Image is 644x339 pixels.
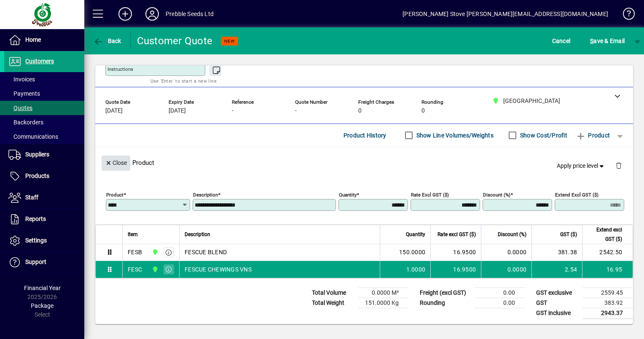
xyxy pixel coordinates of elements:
td: 2542.50 [582,244,633,261]
a: Communications [4,129,84,144]
mat-label: Extend excl GST ($) [555,191,598,197]
td: 2.54 [531,261,582,278]
td: GST inclusive [532,308,582,318]
td: Total Weight [308,298,358,308]
button: Save & Email [586,33,629,48]
span: [DATE] [169,108,186,114]
span: Payments [8,90,40,97]
span: Home [25,36,41,43]
span: Close [105,156,127,170]
a: Reports [4,209,84,230]
td: 2943.37 [582,308,633,318]
button: Product [572,128,614,143]
a: Invoices [4,72,84,86]
span: Rate excl GST ($) [437,230,476,239]
td: Rounding [416,298,475,308]
app-page-header-button: Back [84,33,131,48]
mat-label: Rate excl GST ($) [411,191,449,197]
mat-label: Product [106,191,123,197]
a: Knowledge Base [617,2,633,29]
span: Quotes [8,105,32,111]
span: S [590,38,593,44]
span: Settings [25,237,47,244]
a: Payments [4,86,84,101]
span: Product History [343,129,386,142]
td: 0.0000 [481,261,531,278]
div: Customer Quote [137,34,213,48]
span: 1.0000 [406,265,426,274]
span: Invoices [8,76,35,83]
span: 0 [421,108,425,114]
span: Staff [25,194,38,201]
span: CHRISTCHURCH [150,248,159,257]
span: Customers [25,58,54,65]
button: Delete [609,156,629,176]
span: - [295,108,297,114]
span: [DATE] [105,108,123,114]
button: Back [91,33,123,48]
a: Staff [4,187,84,208]
a: Suppliers [4,144,84,165]
td: Total Volume [308,288,358,298]
td: 151.0000 Kg [358,298,409,308]
div: [PERSON_NAME] Stove [PERSON_NAME][EMAIL_ADDRESS][DOMAIN_NAME] [402,7,608,21]
a: Settings [4,230,84,251]
span: Backorders [8,119,43,126]
span: Communications [8,133,58,140]
label: Show Cost/Profit [518,131,567,140]
td: 16.95 [582,261,633,278]
td: Freight (excl GST) [416,288,475,298]
td: 0.00 [475,298,525,308]
span: Apply price level [557,161,606,170]
div: 16.9500 [436,265,476,274]
a: Backorders [4,115,84,129]
span: FESCUE BLEND [185,248,227,256]
button: Cancel [550,33,573,48]
span: Products [25,172,49,179]
td: 383.92 [582,298,633,308]
td: GST exclusive [532,288,582,298]
td: 0.0000 [481,244,531,261]
a: Support [4,252,84,273]
td: 2559.45 [582,288,633,298]
a: Products [4,166,84,187]
span: Quantity [406,230,425,239]
span: ave & Email [590,34,625,48]
span: - [232,108,233,114]
td: 0.0000 M³ [358,288,409,298]
span: NEW [224,38,235,44]
span: GST ($) [560,230,577,239]
button: Product History [340,128,390,143]
label: Show Line Volumes/Weights [415,131,494,140]
span: 0 [358,108,362,114]
mat-hint: Use 'Enter' to start a new line [150,76,217,86]
span: 150.0000 [399,248,425,256]
span: Suppliers [25,151,49,158]
td: GST [532,298,582,308]
span: CHRISTCHURCH [150,265,159,274]
div: FESB [128,248,142,256]
div: Prebble Seeds Ltd [166,7,214,21]
span: Product [576,129,610,142]
span: Cancel [552,34,571,48]
span: Package [31,302,54,309]
mat-label: Description [193,191,218,197]
button: Profile [139,6,166,22]
span: Item [128,230,138,239]
span: Description [185,230,210,239]
button: Close [102,156,130,171]
span: Support [25,258,46,265]
td: 381.38 [531,244,582,261]
span: Back [93,38,121,44]
div: 16.9500 [436,248,476,256]
app-page-header-button: Close [99,159,132,167]
a: Quotes [4,101,84,115]
mat-label: Discount (%) [483,191,510,197]
app-page-header-button: Delete [609,161,629,169]
span: Discount (%) [498,230,526,239]
div: FESC [128,265,142,274]
button: Add [112,6,139,22]
a: Home [4,30,84,51]
div: Product [95,147,633,178]
span: Extend excl GST ($) [588,225,622,244]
